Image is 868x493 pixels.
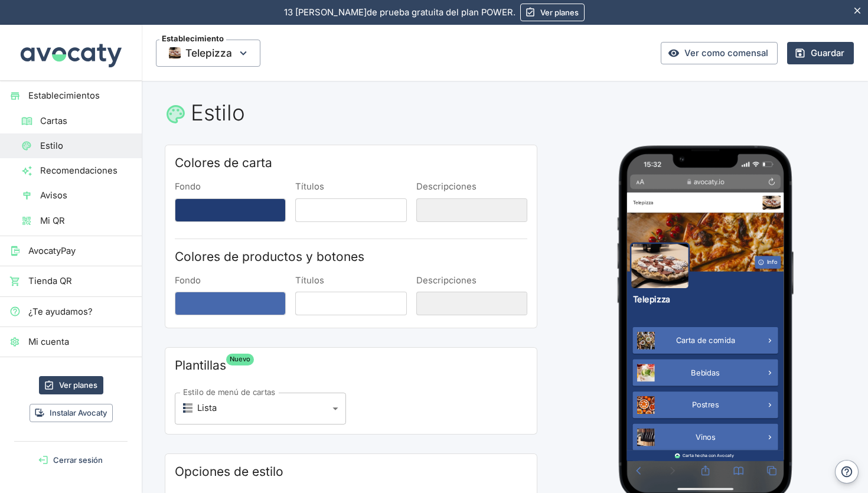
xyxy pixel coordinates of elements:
a: Vinos [9,386,252,430]
button: Instalar Avocaty [30,404,113,422]
button: Info [213,106,256,127]
label: Fondo [175,181,286,193]
img: Imagen de restaurante [5,83,105,162]
span: Establecimiento [159,35,226,43]
span: ¿Te ayudamos? [28,305,132,318]
div: Icono de lista [183,403,192,413]
img: Avocaty [18,25,124,80]
a: Bebidas [9,278,252,322]
span: Nuevo [226,354,254,365]
label: Títulos [295,275,406,287]
span: Recomendaciones [40,164,132,177]
button: Esconder aviso [847,1,868,21]
span: Mi QR [40,214,132,227]
img: Avocaty logo [80,435,89,443]
button: Guardar [787,42,854,64]
label: Estilo de menú de cartas [183,387,276,398]
h2: Colores de productos y botones [175,249,527,265]
span: Estilo [40,139,132,152]
h2: Opciones de estilo [175,463,527,480]
span: AvocatyPay [28,244,132,257]
a: Carta de comida [9,224,252,269]
h2: Colores de carta [175,155,527,171]
span: Tienda QR [28,275,132,288]
div: Lista [183,402,327,414]
label: Títulos [295,181,406,193]
p: de prueba gratuita del plan POWER. [284,6,515,19]
span: Establecimientos [28,89,132,102]
label: Descripciones [416,275,527,287]
iframe: Vista previa [627,192,784,461]
label: Fondo [175,275,286,287]
a: Ver planes [39,376,103,394]
button: Cerrar sesión [5,451,137,469]
img: Logo Telepizza [226,5,256,28]
span: Cartas [40,115,132,128]
a: Ver como comensal [661,42,778,64]
button: Ayuda y contacto [835,460,859,484]
span: Telepizza [185,44,232,62]
span: Vinos [114,400,148,415]
h1: Telepizza [9,170,252,187]
span: Avisos [40,189,132,202]
img: Thumbnail [169,47,181,59]
span: Carta de comida [81,239,180,254]
h2: Plantillas [175,357,226,374]
a: Ver planes [520,4,585,21]
span: Postres [108,347,154,361]
span: Bebidas [107,293,155,308]
span: 13 [PERSON_NAME] [284,7,367,18]
button: Info del restaurante [226,5,256,28]
h1: Estilo [165,100,845,126]
span: Mi cuenta [28,335,132,348]
span: Beta [175,357,226,383]
button: EstablecimientoThumbnailTelepizza [156,40,260,67]
span: Telepizza [156,40,260,67]
a: Postres [9,332,252,376]
label: Descripciones [416,181,527,193]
